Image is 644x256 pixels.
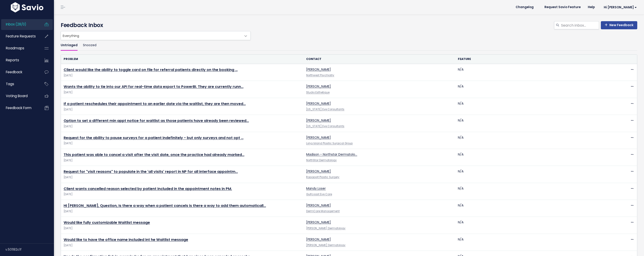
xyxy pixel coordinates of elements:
span: [DATE] [64,243,301,248]
span: [DATE] [64,124,301,129]
span: [DATE] [64,90,301,95]
span: [DATE] [64,107,301,112]
div: v.501182c1f [5,244,54,255]
a: Hi [PERSON_NAME], Question, Is there a way when a patient cancels is there a way to add them auto... [64,203,266,208]
a: Option to set a different min appt notice for waitlist as those patients have already been reviewed… [64,118,249,123]
a: [PERSON_NAME] [306,203,331,208]
a: [PERSON_NAME] [306,67,331,72]
td: N/A [455,81,607,98]
span: Voting Board [6,94,28,98]
a: Inbox (28/0) [1,19,37,30]
span: Hi [PERSON_NAME] [604,6,637,9]
span: Feedback form [6,105,31,110]
a: Would like fully customizable Waitlist message [64,220,150,225]
a: Northwest Psychiatry [306,73,334,77]
a: [PERSON_NAME] [306,118,331,123]
span: Changelog [516,6,534,9]
a: Help [584,4,598,11]
a: Feature Requests [1,31,37,41]
td: N/A [455,217,607,234]
th: Problem [61,55,303,64]
a: [PERSON_NAME] Dermatology [306,226,345,230]
a: Request Savio Feature [541,4,584,11]
ul: Filter feature requests [61,40,637,51]
th: Contact [303,55,455,64]
td: N/A [455,166,607,183]
a: If a patient reschedules their appointment to an earlier date via the waitlist, they are then moved… [64,101,246,106]
td: N/A [455,115,607,132]
th: Feature [455,55,607,64]
img: logo-white.9d6f32f41409.svg [10,2,45,12]
span: Roadmaps [6,46,24,50]
a: [PERSON_NAME] [306,169,331,174]
a: Gulfcoast Eye Care [306,192,332,196]
a: [PERSON_NAME] [306,220,331,224]
a: [US_STATE] Eye Consultants [306,124,344,128]
a: NorthStar Dermatology [306,158,337,162]
a: Untriaged [61,40,78,51]
a: Tags [1,79,37,89]
a: Roadmaps [1,43,37,53]
a: Feedback [1,67,37,77]
a: Hi [PERSON_NAME] [598,4,640,11]
a: [PERSON_NAME] [306,237,331,242]
span: [DATE] [64,141,301,146]
a: Client would like the ability to toggle card on file for referral patients directly on the booking … [64,67,238,72]
a: Feedback form [1,103,37,113]
td: N/A [455,98,607,115]
td: N/A [455,132,607,149]
a: [PERSON_NAME] [306,84,331,89]
td: N/A [455,64,607,81]
a: [PERSON_NAME] [306,135,331,140]
td: N/A [455,183,607,200]
a: New Feedback [601,21,637,29]
span: [DATE] [64,192,301,197]
a: This patient was able to cancel a visit after the visit date, once the practice had already marked… [64,152,244,157]
span: Everything [61,31,251,40]
a: [US_STATE] Eye Consultants [306,107,344,111]
a: Request for the ability to pause surveys for a patient indefinitely - but only surveys and not opt … [64,135,243,140]
a: DermCare Management [306,209,340,213]
td: N/A [455,234,607,251]
h4: Feedback Inbox [61,21,637,29]
a: Studio Esthetique [306,91,330,94]
span: Tags [6,82,14,86]
span: Feedback [6,70,22,74]
span: [DATE] [64,209,301,214]
a: Madison - Northstar Dermatolo… [306,152,357,157]
input: Search inbox... [561,21,599,29]
td: N/A [455,200,607,217]
a: Client wants cancelled reason selected by patient included in the appointment notes in PM. [64,186,232,191]
a: Mandy Loser [306,186,326,191]
span: [DATE] [64,226,301,231]
a: Long Island Plastic Surgical Group [306,142,353,145]
a: Would like to have the office name included int he Waitlist message [64,237,188,242]
a: Request for "visit reasons" to populate in the 'all visits' report in NP for all interface appointm… [64,169,238,174]
span: Reports [6,58,19,62]
a: [PERSON_NAME] [306,101,331,106]
a: Voting Board [1,91,37,101]
span: [DATE] [64,73,301,78]
a: Snoozed [83,40,96,51]
a: Reports [1,55,37,65]
span: [DATE] [64,158,301,163]
a: Rapaport Plastic Surgery [306,175,339,179]
span: Inbox (28/0) [6,22,26,27]
span: Feature Requests [6,34,36,39]
span: Everything [61,31,241,40]
a: [PERSON_NAME] Dermatology [306,243,345,247]
a: Wants the ability to tie into our API for real-time data export to PowerBI. They are currently runn… [64,84,243,89]
td: N/A [455,149,607,166]
span: [DATE] [64,175,301,180]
